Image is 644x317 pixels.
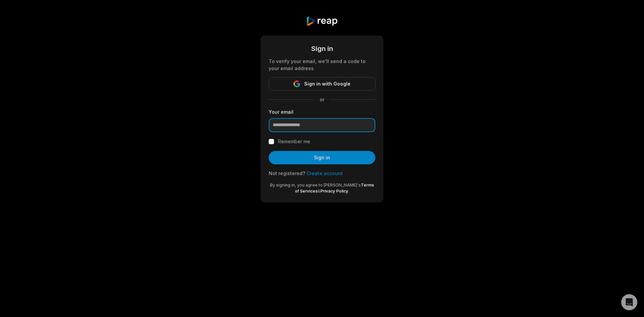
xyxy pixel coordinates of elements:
[269,77,375,91] button: Sign in with Google
[314,96,330,103] span: or
[269,170,305,176] span: Not registered?
[621,294,637,310] div: Open Intercom Messenger
[278,138,310,146] label: Remember me
[318,189,320,194] span: &
[270,182,361,188] span: By signing in, you agree to [PERSON_NAME]'s
[269,108,375,115] label: Your email
[269,151,375,164] button: Sign in
[320,189,348,194] a: Privacy Policy
[307,170,343,176] a: Create account
[269,44,375,54] div: Sign in
[348,189,349,194] span: .
[269,58,375,72] div: To verify your email, we'll send a code to your email address.
[304,80,351,88] span: Sign in with Google
[306,16,338,26] img: reap
[295,182,374,194] a: Terms of Services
